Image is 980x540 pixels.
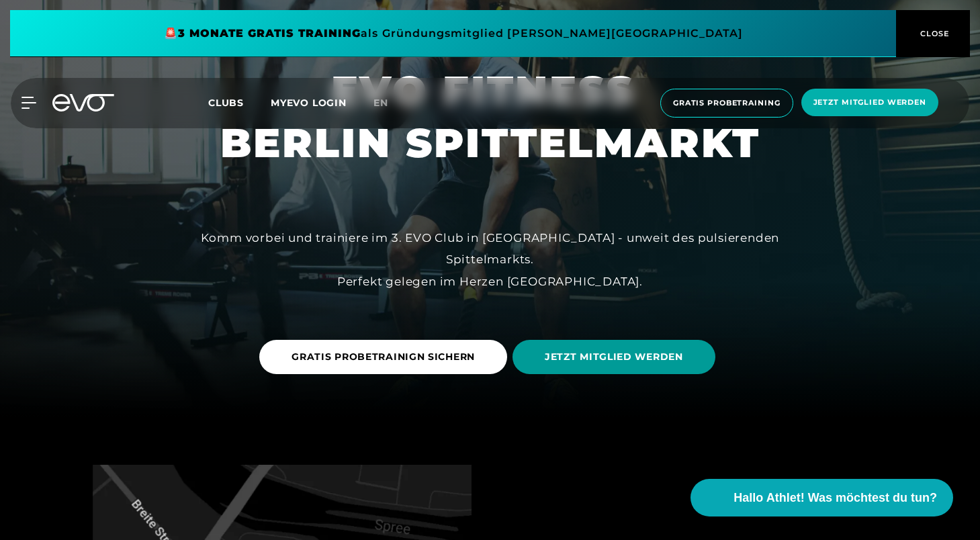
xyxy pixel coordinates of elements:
[673,97,781,109] span: Gratis Probetraining
[208,96,271,109] a: Clubs
[373,97,388,109] span: en
[656,89,797,118] a: Gratis Probetraining
[917,28,950,40] span: CLOSE
[292,350,475,364] span: GRATIS PROBETRAINIGN SICHERN
[896,10,970,57] button: CLOSE
[545,350,683,364] span: JETZT MITGLIED WERDEN
[373,95,404,111] a: en
[259,330,513,384] a: GRATIS PROBETRAINIGN SICHERN
[513,330,721,384] a: JETZT MITGLIED WERDEN
[733,489,937,507] span: Hallo Athlet! Was möchtest du tun?
[188,227,793,292] div: Komm vorbei und trainiere im 3. EVO Club in [GEOGRAPHIC_DATA] - unweit des pulsierenden Spittelma...
[813,97,926,108] span: Jetzt Mitglied werden
[208,97,244,109] span: Clubs
[271,97,347,109] a: MYEVO LOGIN
[797,89,942,118] a: Jetzt Mitglied werden
[691,479,953,516] button: Hallo Athlet! Was möchtest du tun?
